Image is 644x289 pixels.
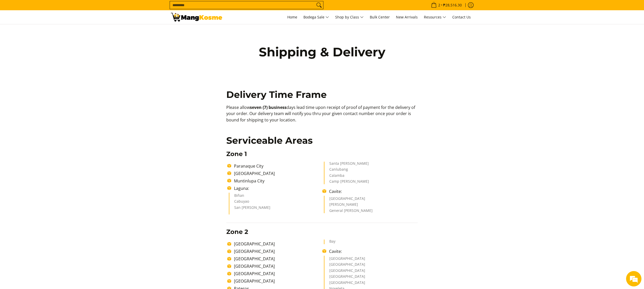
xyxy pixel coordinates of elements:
[231,256,322,262] li: [GEOGRAPHIC_DATA]
[315,1,323,9] button: Search
[285,10,300,24] a: Home
[250,105,287,110] b: seven (7) business
[326,248,417,254] li: Cavite:
[367,10,392,24] a: Bulk Center
[326,188,417,194] li: Cavite:
[450,10,473,24] a: Contact Us
[329,180,413,184] li: Camp [PERSON_NAME]
[333,10,366,24] a: Shop by Class
[393,10,420,24] a: New Arrivals
[329,281,413,287] li: [GEOGRAPHIC_DATA]
[226,104,418,128] p: Please allow days lead time upon receipt of proof of payment for the delivery of your order. Our ...
[329,263,413,269] li: [GEOGRAPHIC_DATA]
[234,163,263,169] span: Paranaque City
[329,162,413,168] li: Santa [PERSON_NAME]
[227,10,473,24] nav: Main Menu
[329,269,413,275] li: [GEOGRAPHIC_DATA]
[329,197,413,203] li: [GEOGRAPHIC_DATA]
[437,3,441,7] span: 2
[226,150,418,158] h3: Zone 1
[231,178,322,184] li: Muntinlupa City
[329,203,413,209] li: [PERSON_NAME]
[231,248,322,254] li: [GEOGRAPHIC_DATA]
[234,206,318,212] li: San [PERSON_NAME]
[329,209,413,213] li: General [PERSON_NAME]
[231,241,322,247] li: [GEOGRAPHIC_DATA]
[442,3,463,7] span: ₱28,516.30
[226,228,418,236] h3: Zone 2
[329,174,413,180] li: Calamba
[329,275,413,281] li: [GEOGRAPHIC_DATA]
[231,263,322,269] li: [GEOGRAPHIC_DATA]
[301,10,332,24] a: Bodega Sale
[171,13,222,22] img: Shipping &amp; Delivery Page l Mang Kosme: Home Appliances Warehouse Sale!
[424,14,446,20] span: Resources
[287,15,297,19] span: Home
[335,14,364,20] span: Shop by Class
[231,185,322,191] li: Laguna:
[329,168,413,174] li: Canlubang
[329,257,413,263] li: [GEOGRAPHIC_DATA]
[226,89,418,100] h2: Delivery Time Frame
[248,44,396,60] h1: Shipping & Delivery
[430,2,463,8] span: •
[421,10,449,24] a: Resources
[231,278,322,284] li: [GEOGRAPHIC_DATA]
[234,200,318,206] li: Cabuyao
[231,170,322,177] li: [GEOGRAPHIC_DATA]
[234,194,318,200] li: Biñan
[226,135,418,146] h2: Serviceable Areas
[329,240,413,244] li: Bay
[303,14,329,20] span: Bodega Sale
[231,271,322,277] li: [GEOGRAPHIC_DATA]
[452,15,471,19] span: Contact Us
[370,15,390,19] span: Bulk Center
[396,15,418,19] span: New Arrivals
